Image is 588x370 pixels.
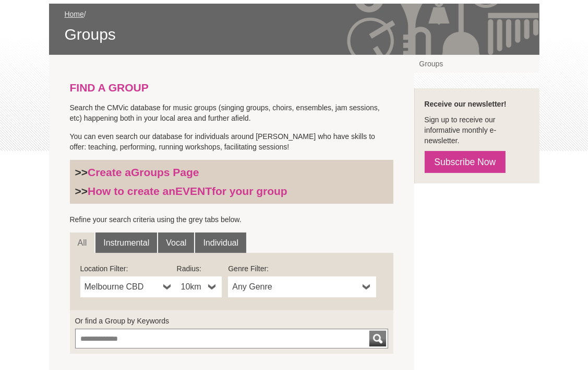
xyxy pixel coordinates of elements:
[80,263,177,274] label: Location Filter:
[75,184,388,198] h3: >>
[177,263,222,274] label: Radius:
[425,100,507,108] strong: Receive our newsletter!
[70,82,149,94] strong: FIND A GROUP
[425,114,529,146] p: Sign up to receive our informative monthly e-newsletter.
[88,166,199,178] a: Create aGroups Page
[85,281,159,293] span: Melbourne CBD
[131,166,199,178] strong: Groups Page
[228,263,376,274] label: Genre Filter:
[425,151,506,173] a: Subscribe Now
[95,233,157,253] a: Instrumental
[80,276,177,297] a: Melbourne CBD
[177,276,222,297] a: 10km
[228,276,376,297] a: Any Genre
[70,214,393,225] p: Refine your search criteria using the grey tabs below.
[88,185,287,197] a: How to create anEVENTfor your group
[175,185,212,197] strong: EVENT
[65,10,84,18] a: Home
[414,55,539,73] a: Groups
[70,102,393,123] p: Search the CMVic database for music groups (singing groups, choirs, ensembles, jam sessions, etc)...
[65,9,524,44] div: /
[70,131,393,152] p: You can even search our database for individuals around [PERSON_NAME] who have skills to offer: t...
[65,25,524,44] span: Groups
[195,233,246,253] a: Individual
[70,233,95,253] a: All
[158,233,194,253] a: Vocal
[75,316,388,326] label: Or find a Group by Keywords
[181,281,204,293] span: 10km
[232,281,358,293] span: Any Genre
[75,166,388,179] h3: >>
